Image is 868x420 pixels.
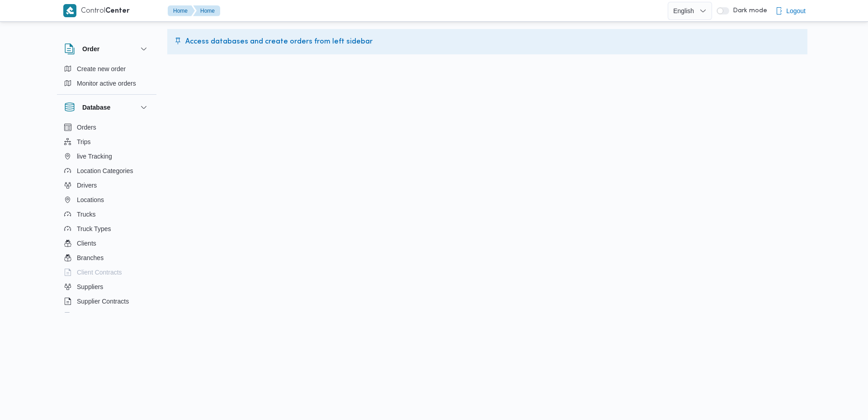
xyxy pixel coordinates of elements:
[61,193,153,207] button: Locations
[61,164,153,178] button: Location Categories
[61,265,153,280] button: Client Contracts
[61,178,153,193] button: Drivers
[61,309,153,323] button: Devices
[77,78,136,89] span: Monitor active orders
[77,165,133,176] span: Location Categories
[77,238,96,249] span: Clients
[61,135,153,149] button: Trips
[729,7,767,14] span: Dark mode
[64,43,149,54] button: Order
[77,252,104,263] span: Branches
[64,102,149,113] button: Database
[77,281,103,292] span: Suppliers
[77,267,122,278] span: Client Contracts
[61,236,153,251] button: Clients
[61,62,153,76] button: Create new order
[82,43,99,54] h3: Order
[77,223,111,234] span: Truck Types
[61,120,153,135] button: Orders
[193,5,220,16] button: Home
[61,207,153,222] button: Trucks
[77,209,95,220] span: Trucks
[185,36,373,47] span: Access databases and create orders from left sidebar
[77,310,99,321] span: Devices
[77,136,91,147] span: Trips
[82,102,110,113] h3: Database
[772,2,809,20] button: Logout
[63,4,76,17] img: X8yXhbKr1z7QwAAAABJRU5ErkJggg==
[61,280,153,294] button: Suppliers
[77,180,97,191] span: Drivers
[61,251,153,265] button: Branches
[57,120,156,316] div: Database
[77,63,126,74] span: Create new order
[61,222,153,236] button: Truck Types
[57,62,156,94] div: Order
[77,151,112,162] span: live Tracking
[168,5,195,16] button: Home
[61,149,153,164] button: live Tracking
[61,294,153,309] button: Supplier Contracts
[77,194,104,205] span: Locations
[105,8,130,14] b: Center
[61,76,153,91] button: Monitor active orders
[786,5,806,16] span: Logout
[77,122,96,133] span: Orders
[77,296,129,307] span: Supplier Contracts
